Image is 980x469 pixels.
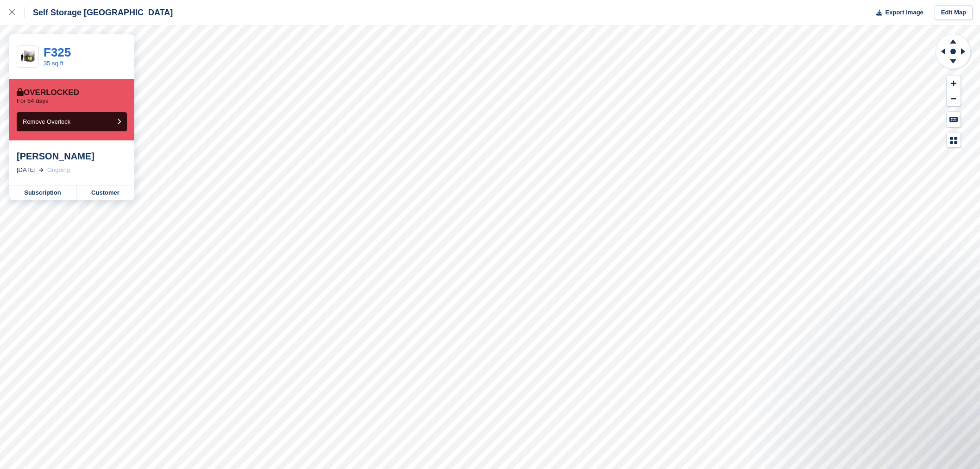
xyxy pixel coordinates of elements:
[947,112,961,127] button: Keyboard Shortcuts
[76,185,134,200] a: Customer
[9,185,76,200] a: Subscription
[17,151,127,162] div: [PERSON_NAME]
[23,118,70,125] span: Remove Overlock
[17,112,127,131] button: Remove Overlock
[947,133,961,148] button: Map Legend
[871,5,923,20] button: Export Image
[17,165,36,175] div: [DATE]
[44,45,71,59] a: F325
[17,49,38,65] img: 35-sqft-unit.jpg
[17,88,79,97] div: Overlocked
[885,8,923,17] span: Export Image
[935,5,973,20] a: Edit Map
[947,76,961,91] button: Zoom In
[47,165,70,175] div: Ongoing
[44,60,63,67] a: 35 sq ft
[39,168,44,172] img: arrow-right-light-icn-cde0832a797a2874e46488d9cf13f60e5c3a73dbe684e267c42b8395dfbc2abf.svg
[25,7,173,18] div: Self Storage [GEOGRAPHIC_DATA]
[17,97,49,105] p: For 64 days
[947,91,961,107] button: Zoom Out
